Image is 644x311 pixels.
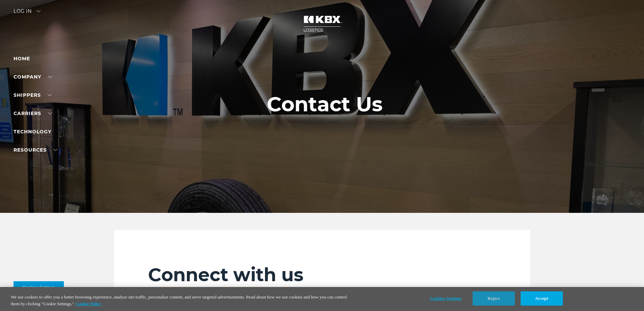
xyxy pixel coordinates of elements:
img: kbx logo [297,9,348,39]
a: RESOURCES [14,147,57,153]
div: Log in [14,9,41,19]
button: Reject [473,291,515,306]
a: Technology [14,129,51,135]
a: SHIPPERS [14,92,52,98]
img: arrow [37,10,41,12]
button: Cookies Settings [425,292,467,305]
a: More information about your privacy, opens in a new tab [76,301,101,306]
div: We use cookies to offer you a better browsing experience, analyze site traffic, personalize conte... [11,294,354,307]
h1: Contact Us [267,93,383,116]
a: Home [14,55,30,62]
h2: Connect with us [148,264,496,286]
button: Accept [521,291,563,306]
a: Company [14,74,52,80]
a: Carriers [14,110,52,116]
button: Cookies Settings [14,281,64,294]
